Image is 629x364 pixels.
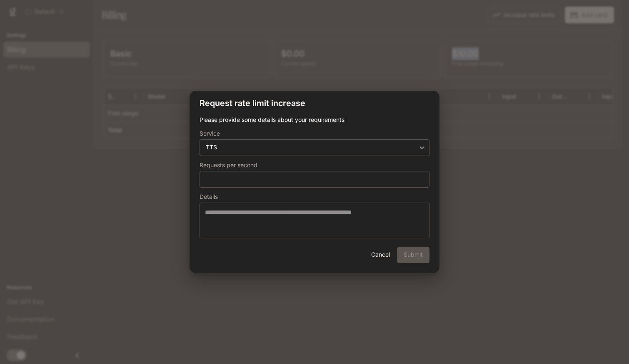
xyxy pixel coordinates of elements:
[200,131,220,136] p: Service
[367,247,394,263] button: Cancel
[200,194,218,200] p: Details
[200,162,257,168] p: Requests per second
[200,116,429,124] p: Please provide some details about your requirements
[190,91,439,116] h2: Request rate limit increase
[200,143,429,151] div: TTS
